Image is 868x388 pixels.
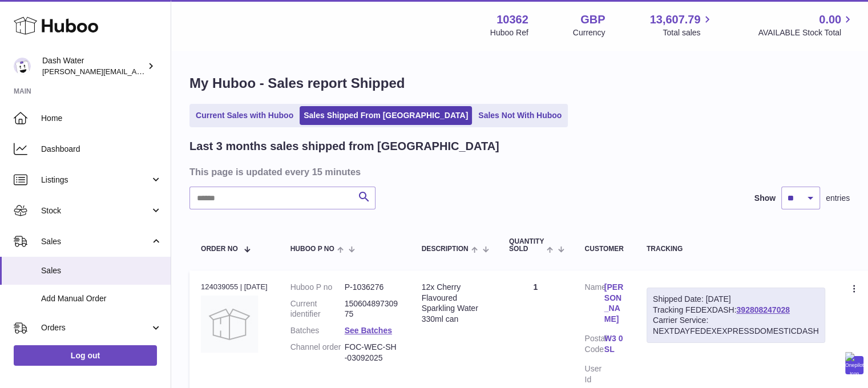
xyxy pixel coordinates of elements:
[345,326,392,335] a: See Batches
[573,27,605,38] div: Currency
[422,245,469,253] span: Description
[584,245,623,253] div: Customer
[663,27,713,38] span: Total sales
[189,74,850,92] h1: My Huboo - Sales report Shipped
[584,363,604,385] dt: User Id
[496,12,528,27] strong: 10362
[290,342,345,363] dt: Channel order
[290,282,345,293] dt: Huboo P no
[192,106,297,125] a: Current Sales with Huboo
[41,144,162,155] span: Dashboard
[819,12,841,27] span: 0.00
[345,298,399,320] dd: 15060489730975
[649,12,713,38] a: 13,607.79 Total sales
[14,58,31,75] img: james@dash-water.com
[201,296,258,353] img: no-photo.jpg
[300,106,472,125] a: Sales Shipped From [GEOGRAPHIC_DATA]
[736,305,789,314] a: 392808247028
[41,236,150,247] span: Sales
[649,12,700,27] span: 13,607.79
[189,165,847,178] h3: This page is updated every 15 minutes
[14,345,157,366] a: Log out
[826,193,850,204] span: entries
[41,205,150,216] span: Stock
[189,139,499,154] h2: Last 3 months sales shipped from [GEOGRAPHIC_DATA]
[41,322,150,333] span: Orders
[758,12,854,38] a: 0.00 AVAILABLE Stock Total
[653,294,819,305] div: Shipped Date: [DATE]
[42,67,229,76] span: [PERSON_NAME][EMAIL_ADDRESS][DOMAIN_NAME]
[201,245,238,253] span: Order No
[647,245,825,253] div: Tracking
[345,342,399,363] dd: FOC-WEC-SH-03092025
[345,282,399,293] dd: P-1036276
[42,55,145,77] div: Dash Water
[290,325,345,336] dt: Batches
[509,238,544,253] span: Quantity Sold
[653,315,819,337] div: Carrier Service: NEXTDAYFEDEXEXPRESSDOMESTICDASH
[754,193,776,204] label: Show
[647,288,825,343] div: Tracking FEDEXDASH:
[290,245,334,253] span: Huboo P no
[604,333,624,355] a: W3 0SL
[580,12,605,27] strong: GBP
[41,113,162,124] span: Home
[490,27,528,38] div: Huboo Ref
[201,282,268,292] div: 124039055 | [DATE]
[41,175,150,185] span: Listings
[290,298,345,320] dt: Current identifier
[422,282,486,325] div: 12x Cherry Flavoured Sparkling Water 330ml can
[604,282,624,325] a: [PERSON_NAME]
[584,333,604,358] dt: Postal Code
[474,106,566,125] a: Sales Not With Huboo
[41,265,162,276] span: Sales
[758,27,854,38] span: AVAILABLE Stock Total
[41,293,162,304] span: Add Manual Order
[584,282,604,328] dt: Name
